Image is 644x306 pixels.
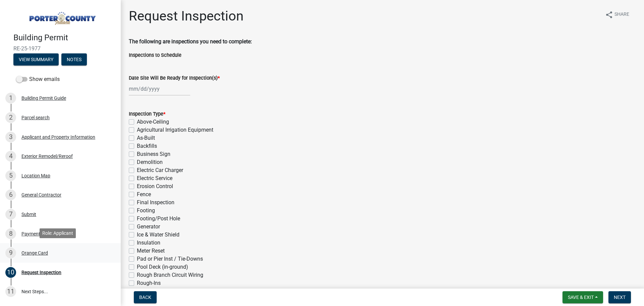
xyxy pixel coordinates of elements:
button: Notes [61,53,87,65]
label: Above-Ceiling [137,118,169,126]
label: Business Sign [137,150,170,158]
button: Save & Exit [562,291,603,303]
div: Location Map [21,173,50,178]
div: Building Permit Guide [21,96,66,100]
label: Rough Branch Circuit Wiring [137,271,203,279]
div: 3 [5,132,16,142]
div: Parcel search [21,115,50,120]
div: 1 [5,93,16,103]
div: 8 [5,228,16,239]
label: Pad or Pier Inst / Tie-Downs [137,255,203,263]
label: Electric Service [137,174,172,182]
label: Agricultural Irrigation Equipment [137,126,213,134]
div: Request Inspection [21,270,61,275]
label: As-Built [137,134,155,142]
label: Generator [137,223,160,231]
label: Rough-Ins [137,279,161,287]
span: Next [614,295,626,300]
label: Fence [137,190,151,199]
label: Electric Car Charger [137,166,183,174]
div: 2 [5,112,16,123]
label: Erosion Control [137,182,173,190]
div: 5 [5,170,16,181]
h4: Building Permit [13,33,115,43]
label: Ice & Water Shield [137,231,179,239]
div: 10 [5,267,16,278]
div: Submit [21,212,36,217]
label: Footing/Post Hole [137,215,180,223]
div: Role: Applicant [40,228,76,238]
input: mm/dd/yyyy [129,82,190,96]
label: Meter Reset [137,247,165,255]
div: 7 [5,209,16,220]
div: 6 [5,189,16,200]
span: RE-25-1977 [13,45,107,52]
div: Exterior Remodel/Reroof [21,154,73,159]
span: Back [139,295,151,300]
div: 11 [5,286,16,297]
button: View Summary [13,53,59,65]
div: Orange Card [21,251,48,255]
button: Back [134,291,157,303]
button: Next [608,291,631,303]
img: Porter County, Indiana [13,7,110,26]
wm-modal-confirm: Notes [61,57,87,62]
div: 9 [5,248,16,258]
label: Pool Deck (in-ground) [137,263,188,271]
label: Demolition [137,158,163,166]
label: Inspections to Schedule [129,53,181,58]
label: Inspection Type [129,112,165,117]
span: Share [614,11,629,19]
div: 4 [5,151,16,162]
wm-modal-confirm: Summary [13,57,59,62]
div: Payment [21,231,40,236]
label: Backfills [137,142,157,150]
span: Save & Exit [568,295,594,300]
div: Applicant and Property Information [21,135,95,139]
i: share [605,11,613,19]
label: Final Inspection [137,199,174,207]
h1: Request Inspection [129,8,244,24]
label: Date Site Will Be Ready for Inspection(s) [129,76,220,81]
strong: The following are inspections you need to complete: [129,38,252,45]
label: Insulation [137,239,160,247]
button: shareShare [600,8,635,21]
label: Footing [137,207,155,215]
div: General Contractor [21,192,61,197]
label: Show emails [16,75,60,83]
